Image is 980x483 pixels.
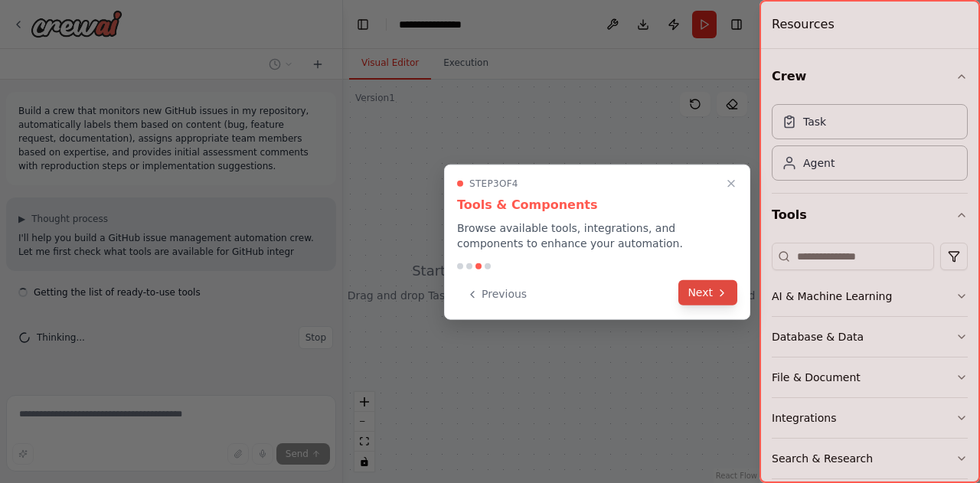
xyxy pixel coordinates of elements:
button: Previous [457,282,536,307]
button: Close walkthrough [722,175,740,193]
h3: Tools & Components [457,196,737,214]
button: Next [678,280,737,305]
button: Hide left sidebar [352,14,374,35]
span: Step 3 of 4 [469,178,518,190]
p: Browse available tools, integrations, and components to enhance your automation. [457,220,737,251]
